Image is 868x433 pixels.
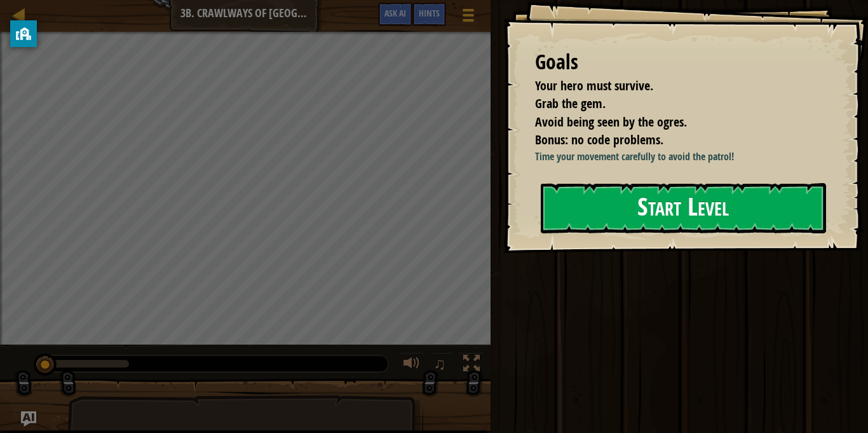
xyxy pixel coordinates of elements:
[535,48,824,77] div: Goals
[519,95,820,113] li: Grab the gem.
[399,352,424,378] button: Adjust volume
[419,7,440,19] span: Hints
[519,131,820,149] li: Bonus: no code problems.
[535,95,606,112] span: Grab the gem.
[459,352,484,378] button: Toggle fullscreen
[541,183,826,233] button: Start Level
[21,411,36,427] button: Ask AI
[519,113,820,132] li: Avoid being seen by the ogres.
[535,131,663,148] span: Bonus: no code problems.
[452,3,484,32] button: Show game menu
[10,20,37,47] button: privacy banner
[431,352,452,378] button: ♫
[535,149,824,164] p: Time your movement carefully to avoid the patrol!
[535,77,653,94] span: Your hero must survive.
[378,3,412,26] button: Ask AI
[535,113,687,130] span: Avoid being seen by the ogres.
[384,7,406,19] span: Ask AI
[519,77,820,95] li: Your hero must survive.
[433,354,446,373] span: ♫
